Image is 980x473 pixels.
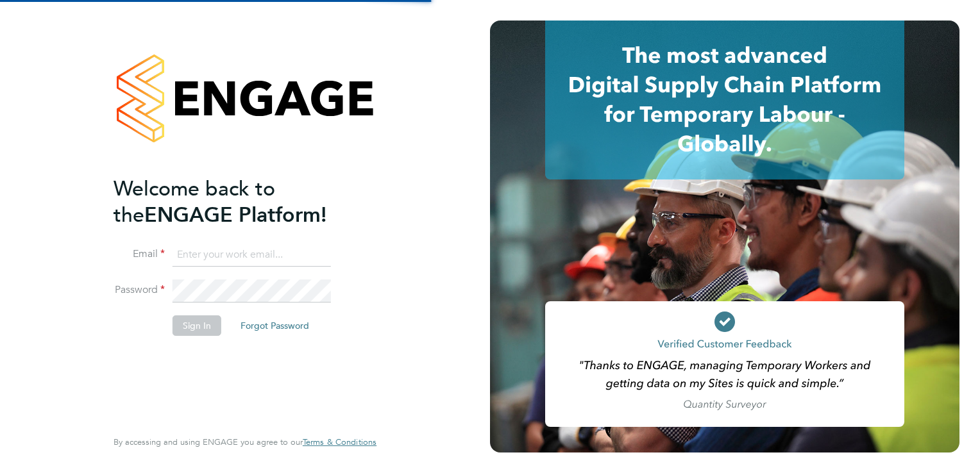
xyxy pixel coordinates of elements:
button: Sign In [173,315,221,336]
label: Password [114,283,165,297]
span: Terms & Conditions [303,436,376,447]
span: By accessing and using ENGAGE you agree to our [114,436,376,447]
h2: ENGAGE Platform! [114,176,364,228]
button: Forgot Password [230,315,319,336]
label: Email [114,247,165,261]
span: Welcome back to the [114,176,275,228]
a: Terms & Conditions [303,437,376,447]
input: Enter your work email... [173,244,331,267]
